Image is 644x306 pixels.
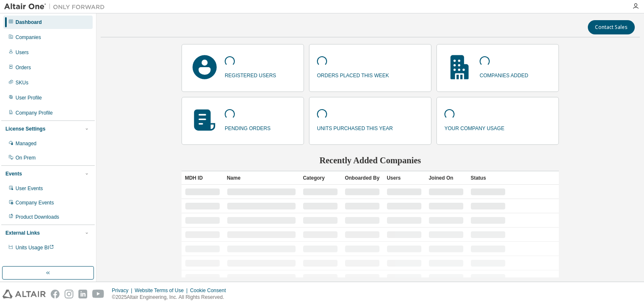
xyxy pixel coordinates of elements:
div: Orders [16,64,31,71]
div: External Links [5,230,40,236]
div: SKUs [16,79,29,86]
div: Product Downloads [16,214,59,220]
p: pending orders [225,123,270,132]
div: Status [470,171,506,185]
div: Privacy [112,287,135,294]
img: youtube.svg [92,290,104,298]
p: registered users [225,70,276,79]
p: © 2025 Altair Engineering, Inc. All Rights Reserved. [112,294,231,301]
div: Dashboard [16,19,42,26]
button: Contact Sales [588,20,635,34]
div: User Events [16,185,43,192]
div: On Prem [16,154,36,161]
div: Cookie Consent [190,287,231,294]
div: Name [227,171,296,185]
p: orders placed this week [317,70,389,79]
div: Managed [16,140,36,147]
p: companies added [480,70,528,79]
div: Onboarded By [345,171,380,185]
p: units purchased this year [317,123,393,132]
img: Altair One [4,3,109,11]
div: Joined On [428,171,464,185]
img: facebook.svg [51,290,60,298]
div: Category [303,171,338,185]
div: Website Terms of Use [135,287,190,294]
div: User Profile [16,94,42,101]
div: Company Events [16,199,54,206]
div: Events [5,170,22,177]
img: linkedin.svg [78,290,87,298]
div: Users [387,171,422,185]
div: MDH ID [185,171,220,185]
span: Units Usage BI [16,245,54,251]
div: License Settings [5,126,45,132]
div: Companies [16,34,41,41]
div: Users [16,49,29,56]
div: Company Profile [16,110,53,116]
p: your company usage [444,123,504,132]
img: instagram.svg [65,290,73,298]
h2: Recently Added Companies [182,155,559,166]
img: altair_logo.svg [3,290,46,298]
